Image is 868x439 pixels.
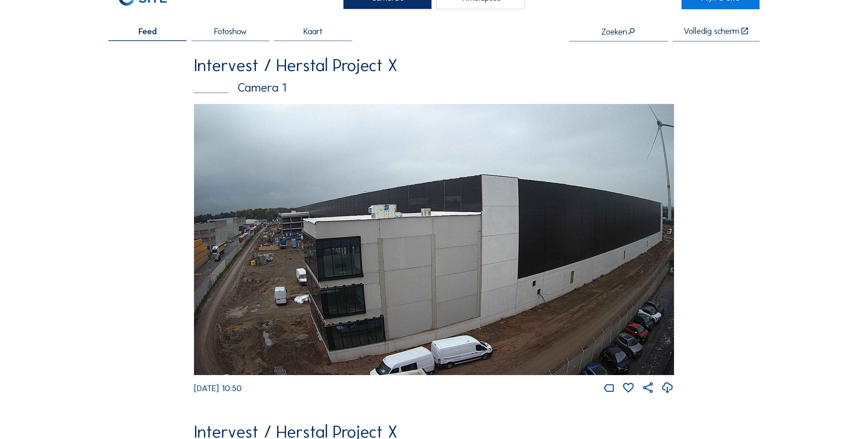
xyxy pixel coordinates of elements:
[303,27,323,36] span: Kaart
[139,27,157,36] span: Feed
[194,104,674,375] img: Image
[194,383,242,394] span: [DATE] 10:50
[684,27,739,36] div: Volledig scherm
[194,57,674,74] div: Intervest / Herstal Project X
[194,82,674,94] div: Camera 1
[214,27,247,36] span: Fotoshow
